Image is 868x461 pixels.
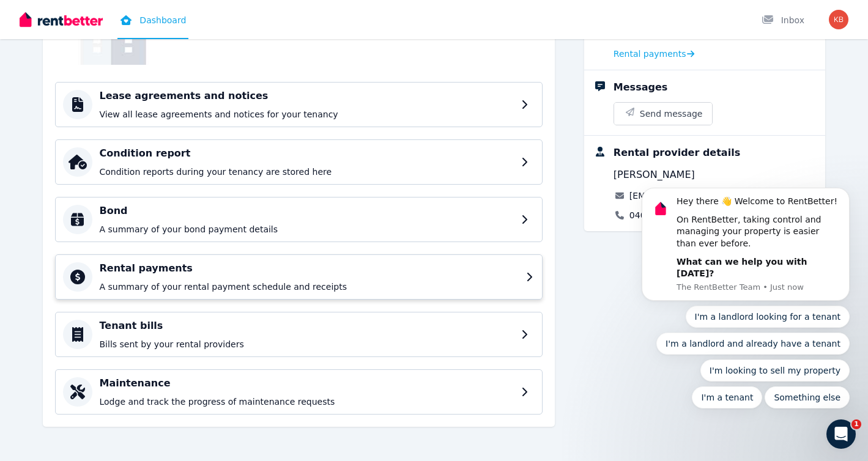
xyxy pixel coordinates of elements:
p: A summary of your rental payment schedule and receipts [100,281,519,293]
div: Messages [614,80,667,95]
h4: Maintenance [100,376,514,391]
div: Inbox [762,14,804,26]
span: Rental payments [614,48,686,60]
p: Lodge and track the progress of maintenance requests [100,396,514,408]
h4: Condition report [100,146,514,161]
img: RentBetter [20,10,103,29]
iframe: Intercom notifications message [623,81,868,428]
iframe: Intercom live chat [826,419,856,449]
p: View all lease agreements and notices for your tenancy [100,108,514,120]
h4: Tenant bills [100,319,514,333]
button: Send message [614,103,713,125]
h4: Lease agreements and notices [100,89,514,103]
div: Rental provider details [614,146,740,160]
img: Kiara Burt [829,10,848,29]
p: Bills sent by your rental providers [100,338,514,350]
span: [PERSON_NAME] [614,168,695,182]
h4: Bond [100,204,514,218]
h4: Rental payments [100,261,519,276]
p: Condition reports during your tenancy are stored here [100,166,514,178]
p: A summary of your bond payment details [100,223,514,235]
a: Rental payments [614,48,695,60]
span: 1 [851,419,861,429]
